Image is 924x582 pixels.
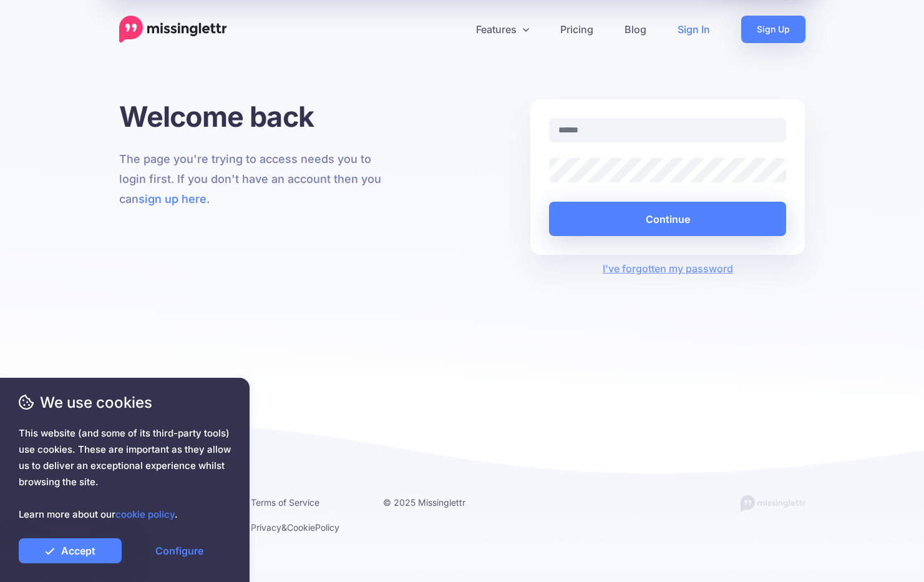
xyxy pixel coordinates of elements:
[251,497,319,508] a: Terms of Service
[251,522,281,533] a: Privacy
[545,16,609,43] a: Pricing
[128,538,231,563] a: Configure
[287,522,315,533] a: Cookie
[19,538,122,563] a: Accept
[119,149,394,209] p: The page you're trying to access needs you to login first. If you don't have an account then you ...
[19,392,231,413] span: We use cookies
[383,495,497,510] li: © 2025 Missinglettr
[19,425,231,523] span: This website (and some of its third-party tools) use cookies. These are important as they allow u...
[139,192,207,205] a: sign up here
[119,99,394,134] h1: Welcome back
[603,262,733,275] a: I've forgotten my password
[662,16,726,43] a: Sign In
[251,520,364,535] li: & Policy
[741,16,805,43] a: Sign Up
[549,202,787,236] button: Continue
[609,16,662,43] a: Blog
[115,508,175,520] a: cookie policy
[460,16,545,43] a: Features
